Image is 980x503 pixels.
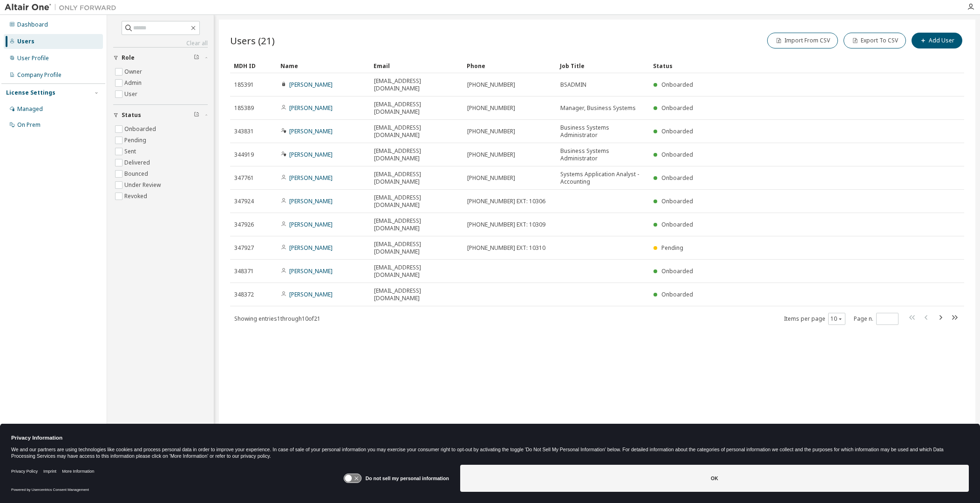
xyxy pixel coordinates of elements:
[661,127,693,135] span: Onboarded
[234,151,254,158] span: 344919
[234,104,254,112] span: 185389
[374,264,459,279] span: [EMAIL_ADDRESS][DOMAIN_NAME]
[467,244,545,252] span: [PHONE_NUMBER] EXT: 10310
[289,81,333,89] a: [PERSON_NAME]
[560,147,645,162] span: Business Systems Administrator
[374,101,459,116] span: [EMAIL_ADDRESS][DOMAIN_NAME]
[124,124,158,135] label: Onboarded
[653,58,916,73] div: Status
[467,174,515,182] span: [PHONE_NUMBER]
[560,81,586,89] span: BSADMIN
[467,104,515,112] span: [PHONE_NUMBER]
[113,40,208,47] a: Clear all
[289,174,333,182] a: [PERSON_NAME]
[124,77,143,89] label: Admin
[17,55,49,62] div: User Profile
[289,290,333,298] a: [PERSON_NAME]
[661,267,693,275] span: Onboarded
[374,124,459,139] span: [EMAIL_ADDRESS][DOMAIN_NAME]
[234,268,254,275] span: 348371
[289,244,333,252] a: [PERSON_NAME]
[124,146,138,157] label: Sent
[17,71,61,79] div: Company Profile
[234,81,254,89] span: 185391
[854,313,898,325] span: Page n.
[124,135,148,146] label: Pending
[234,315,320,323] span: Showing entries 1 through 10 of 21
[560,171,645,186] span: Systems Application Analyst - Accounting
[234,291,254,298] span: 348372
[113,105,208,125] button: Status
[661,151,693,158] span: Onboarded
[194,54,199,62] span: Clear filter
[289,151,333,158] a: [PERSON_NAME]
[234,128,254,135] span: 343831
[124,191,149,202] label: Revoked
[17,121,41,129] div: On Prem
[560,124,645,139] span: Business Systems Administrator
[17,38,34,45] div: Users
[661,174,693,182] span: Onboarded
[230,34,275,47] span: Users (21)
[374,287,459,302] span: [EMAIL_ADDRESS][DOMAIN_NAME]
[767,33,838,48] button: Import From CSV
[280,58,366,73] div: Name
[661,197,693,205] span: Onboarded
[234,221,254,228] span: 347926
[234,174,254,182] span: 347761
[374,58,459,73] div: Email
[289,220,333,228] a: [PERSON_NAME]
[124,157,152,168] label: Delivered
[661,104,693,112] span: Onboarded
[5,3,121,12] img: Altair One
[289,197,333,205] a: [PERSON_NAME]
[830,315,843,323] button: 10
[374,241,459,255] span: [EMAIL_ADDRESS][DOMAIN_NAME]
[374,171,459,186] span: [EMAIL_ADDRESS][DOMAIN_NAME]
[374,147,459,162] span: [EMAIL_ADDRESS][DOMAIN_NAME]
[467,128,515,135] span: [PHONE_NUMBER]
[124,179,163,191] label: Under Review
[661,220,693,228] span: Onboarded
[234,58,273,73] div: MDH ID
[124,66,144,77] label: Owner
[844,33,906,48] button: Export To CSV
[661,290,693,298] span: Onboarded
[122,111,141,119] span: Status
[122,54,135,62] span: Role
[467,151,515,158] span: [PHONE_NUMBER]
[374,217,459,232] span: [EMAIL_ADDRESS][DOMAIN_NAME]
[124,168,150,179] label: Bounced
[467,58,552,73] div: Phone
[467,81,515,89] span: [PHONE_NUMBER]
[124,89,139,100] label: User
[661,244,683,252] span: Pending
[113,48,208,68] button: Role
[560,58,646,73] div: Job Title
[374,77,459,92] span: [EMAIL_ADDRESS][DOMAIN_NAME]
[784,313,845,325] span: Items per page
[912,33,962,48] button: Add User
[234,244,254,252] span: 347927
[289,104,333,112] a: [PERSON_NAME]
[234,198,254,205] span: 347924
[6,89,55,96] div: License Settings
[289,267,333,275] a: [PERSON_NAME]
[661,81,693,89] span: Onboarded
[17,105,43,113] div: Managed
[560,104,636,112] span: Manager, Business Systems
[194,111,199,119] span: Clear filter
[467,198,545,205] span: [PHONE_NUMBER] EXT: 10306
[17,21,48,28] div: Dashboard
[289,127,333,135] a: [PERSON_NAME]
[374,194,459,209] span: [EMAIL_ADDRESS][DOMAIN_NAME]
[467,221,545,228] span: [PHONE_NUMBER] EXT: 10309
